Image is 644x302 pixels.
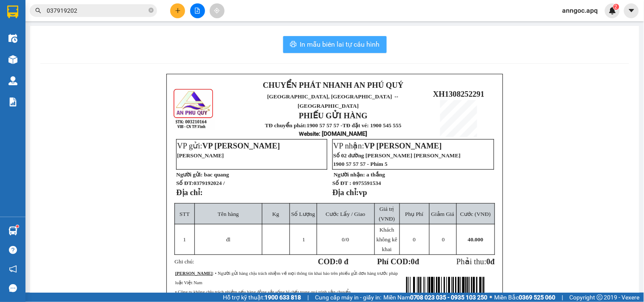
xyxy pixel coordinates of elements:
strong: Người gửi: [176,171,202,178]
span: | [307,293,309,302]
strong: CHUYỂN PHÁT NHANH AN PHÚ QUÝ [263,81,403,89]
span: [PERSON_NAME] [177,152,224,159]
span: Giá trị (VNĐ) [379,206,395,222]
span: 0 [487,257,490,266]
span: VP nhận: [333,141,442,150]
img: warehouse-icon [8,76,17,85]
span: question-circle [9,246,17,254]
span: 0975591534 [353,180,381,186]
strong: Người nhận: [334,171,365,178]
span: Khách không kê khai [377,226,397,252]
span: Miền Nam [383,293,488,302]
span: notification [9,265,17,273]
span: 1 [302,236,305,243]
sup: 2 [613,4,619,10]
span: 0 [442,236,445,243]
strong: TĐ đặt vé: 1900 545 555 [343,122,402,129]
img: warehouse-icon [8,226,17,235]
span: 40.000 [468,236,484,243]
span: Số 02 đường [PERSON_NAME] [PERSON_NAME] [333,152,461,159]
span: 0 [413,236,416,243]
span: Ghi chú: [174,258,194,265]
span: 1900 57 57 57 - Phím 5 [333,161,388,167]
strong: Số ĐT : [332,180,352,186]
img: warehouse-icon [8,55,17,64]
span: Phải thu: [456,257,495,266]
span: Giảm Giá [431,211,454,217]
strong: 1900 633 818 [264,294,301,301]
button: plus [170,3,185,18]
span: 0379192024 / [194,180,225,186]
span: 0 [342,236,345,243]
strong: 0369 525 060 [519,294,556,301]
img: warehouse-icon [8,34,17,43]
span: Website [299,131,319,137]
strong: TĐ chuyển phát: [265,122,307,129]
strong: [PERSON_NAME] [175,271,213,276]
strong: PHIẾU GỬI HÀNG [299,111,368,120]
span: Miền Bắc [495,293,556,302]
strong: 0708 023 035 - 0935 103 250 [410,294,488,301]
span: bac quang [204,171,229,178]
span: [GEOGRAPHIC_DATA], [GEOGRAPHIC_DATA] ↔ [GEOGRAPHIC_DATA] [267,93,399,109]
span: anngoc.apq [556,5,605,16]
img: solution-icon [8,98,17,106]
button: caret-down [624,3,639,18]
strong: Số ĐT: [176,180,225,186]
span: đl [226,236,231,243]
span: file-add [194,8,200,14]
span: aim [214,8,220,14]
span: caret-down [628,7,636,14]
strong: COD: [318,257,349,266]
span: Tên hàng [218,211,239,217]
span: 0 [411,257,415,266]
span: : • Người gửi hàng chịu trách nhiệm về mọi thông tin khai báo trên phiếu gửi đơn hàng trước pháp ... [175,271,398,285]
input: Tìm tên, số ĐT hoặc mã đơn [47,6,147,15]
span: ⚪️ [490,296,492,299]
span: search [35,8,41,14]
img: logo [173,88,215,130]
span: /0 [342,236,349,243]
strong: : [DOMAIN_NAME] [299,130,368,137]
img: icon-new-feature [609,7,616,14]
button: aim [210,3,225,18]
span: VP gửi: [177,141,280,150]
span: Hỗ trợ kỹ thuật: [223,293,301,302]
span: close-circle [149,7,154,15]
span: Kg [272,211,279,217]
span: Cước (VNĐ) [460,211,491,217]
span: VP [PERSON_NAME] [202,141,280,150]
strong: 1900 57 57 57 - [307,122,343,129]
span: copyright [597,294,603,300]
span: Cước Lấy / Giao [326,211,365,217]
span: 1 [183,236,186,243]
span: a thắng [366,171,385,178]
span: message [9,284,17,292]
span: đ [490,257,495,266]
span: printer [290,41,297,49]
span: plus [175,8,181,14]
span: Phụ Phí [405,211,423,217]
span: | [562,293,563,302]
span: STT [180,211,190,217]
span: Cung cấp máy in - giấy in: [315,293,381,302]
span: In mẫu biên lai tự cấu hình [300,39,380,50]
span: XH1308252291 [433,89,484,98]
span: vp [359,188,367,197]
button: file-add [190,3,205,18]
span: 0 đ [338,257,349,266]
img: logo-vxr [7,6,18,18]
span: VP [PERSON_NAME] [364,141,442,150]
span: • Công ty không chịu trách nhiệm nếu hàng động vật sống bị chết trong quá trình vận chuyển [175,290,351,294]
button: printerIn mẫu biên lai tự cấu hình [283,36,387,53]
strong: Phí COD: đ [377,257,419,266]
span: close-circle [149,8,154,13]
sup: 1 [16,225,19,228]
strong: Địa chỉ: [176,188,202,197]
strong: Địa chỉ: [332,188,359,197]
span: 2 [615,4,618,10]
span: Số Lượng [291,211,315,217]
